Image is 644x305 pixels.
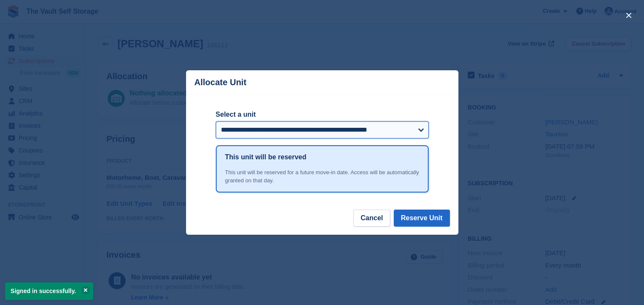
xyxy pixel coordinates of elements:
[353,210,390,227] button: Cancel
[5,282,93,300] p: Signed in successfully.
[216,109,429,120] label: Select a unit
[622,9,635,22] button: close
[394,210,450,227] button: Reserve Unit
[195,78,246,87] p: Allocate Unit
[225,152,306,162] h1: This unit will be reserved
[225,168,419,185] div: This unit will be reserved for a future move-in date. Access will be automatically granted on tha...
